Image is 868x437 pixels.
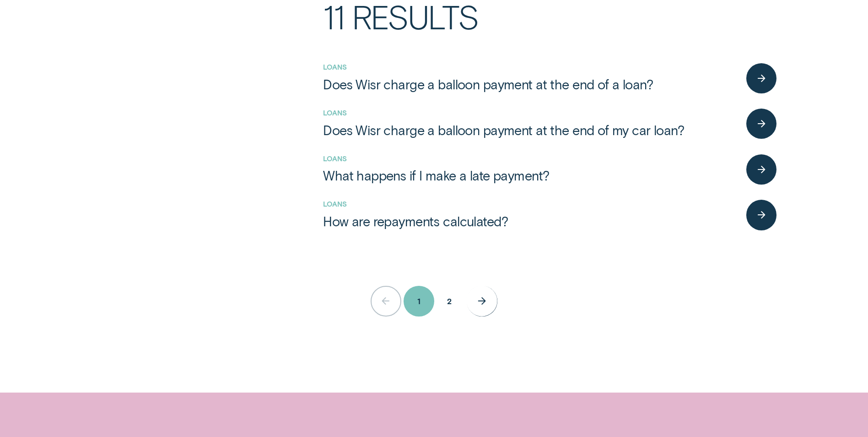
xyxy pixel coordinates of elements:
div: What happens if I make a late payment? [323,167,549,184]
a: Loans [323,154,346,163]
a: Does Wisr charge a balloon payment at the end of a loan? [323,76,739,93]
div: How are repayments calculated? [323,213,508,229]
a: Loans [323,200,346,208]
a: Loans [323,109,346,117]
button: help centre search page 2 link [434,286,464,316]
a: What happens if I make a late payment? [323,167,739,184]
div: Does Wisr charge a balloon payment at the end of my car loan? [323,122,684,138]
a: How are repayments calculated? [323,213,739,229]
button: help centre search next page button [467,286,497,316]
a: Loans [323,63,346,71]
div: Does Wisr charge a balloon payment at the end of a loan? [323,76,653,93]
a: Does Wisr charge a balloon payment at the end of my car loan? [323,122,739,138]
button: help centre search page 1 current page [404,286,434,316]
